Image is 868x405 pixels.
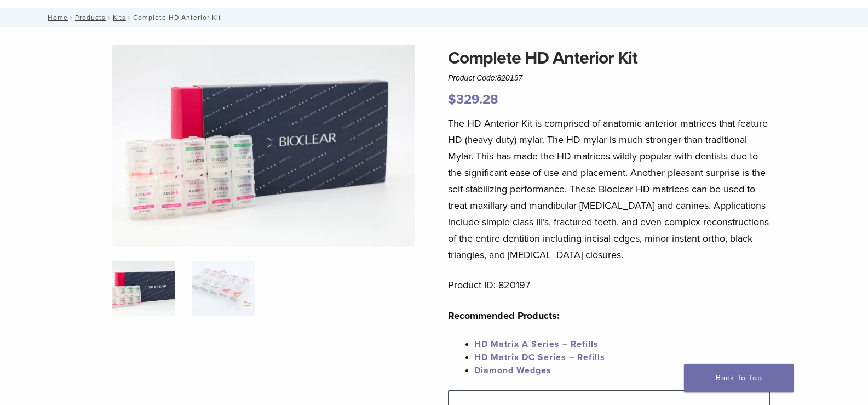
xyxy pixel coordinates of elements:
img: Complete HD Anterior Kit - Image 2 [192,261,255,316]
a: HD Matrix A Series – Refills [474,339,599,350]
bdi: 329.28 [448,92,498,107]
a: Back To Top [684,364,794,392]
span: $ [448,92,456,107]
a: Kits [113,14,126,21]
a: Home [44,14,68,21]
a: Products [75,14,106,21]
span: / [106,15,113,20]
a: Diamond Wedges [474,365,551,376]
img: IMG_8088-1-324x324.jpg [112,261,175,316]
span: 820197 [497,73,523,82]
strong: Recommended Products: [448,310,560,322]
p: The HD Anterior Kit is comprised of anatomic anterior matrices that feature HD (heavy duty) mylar... [448,115,770,263]
h1: Complete HD Anterior Kit [448,45,770,71]
nav: Complete HD Anterior Kit [40,8,829,27]
span: / [126,15,133,20]
p: Product ID: 820197 [448,277,770,293]
a: HD Matrix DC Series – Refills [474,352,605,363]
span: / [68,15,75,20]
span: Product Code: [448,73,522,82]
img: IMG_8088 (1) [112,45,415,247]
